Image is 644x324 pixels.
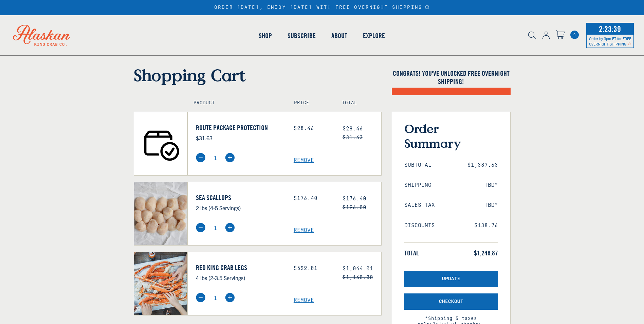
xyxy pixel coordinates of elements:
[294,227,381,234] a: Remove
[343,204,366,211] s: $196.00
[134,65,382,85] h1: Shopping Cart
[570,31,579,39] span: 4
[425,5,430,10] a: Announcement Bar Modal
[404,182,431,188] span: Shipping
[294,265,332,272] div: $522.01
[196,273,283,282] p: 4 lbs (2-3.5 Servings)
[194,100,279,106] h4: Product
[280,16,324,55] a: Subscribe
[196,194,283,202] a: Sea Scallops
[343,274,373,281] s: $1,160.00
[392,69,511,86] h4: Congrats! You've unlocked FREE OVERNIGHT SHIPPING!
[196,203,283,212] p: 2 lbs (4-5 Servings)
[196,223,205,232] img: minus
[196,124,283,132] a: Route Package Protection
[196,264,283,272] a: Red King Crab Legs
[225,223,235,232] img: plus
[196,153,205,162] img: minus
[542,32,550,39] img: account
[294,157,381,164] a: Remove
[196,293,205,302] img: minus
[589,36,631,46] span: Order by 3pm ET for FREE OVERNIGHT SHIPPING
[294,100,327,106] h4: Price
[324,16,355,55] a: About
[134,112,187,175] img: Route Package Protection - $31.63
[343,134,363,141] s: $31.63
[134,182,187,245] img: Sea Scallops - 2 lbs (4-5 Servings)
[528,32,536,39] img: search
[628,41,631,46] span: Shipping Notice Icon
[294,125,332,132] div: $28.46
[3,15,80,55] img: Alaskan King Crab Co. logo
[556,30,565,40] a: Cart
[467,162,498,168] span: $1,387.63
[214,5,430,11] div: ORDER [DATE], ENJOY [DATE] WITH FREE OVERNIGHT SHIPPING
[597,22,623,36] span: 2:23:39
[343,196,366,202] span: $176.40
[225,153,235,162] img: plus
[404,222,435,229] span: Discounts
[404,249,419,257] span: Total
[404,293,498,310] button: Checkout
[225,293,235,302] img: plus
[474,249,498,257] span: $1,248.87
[294,297,381,304] a: Remove
[294,195,332,202] div: $176.40
[404,121,498,150] h3: Order Summary
[342,100,375,106] h4: Total
[442,276,460,282] span: Update
[196,133,283,142] p: $31.63
[404,162,431,168] span: Subtotal
[251,16,280,55] a: Shop
[343,266,373,272] span: $1,044.01
[343,126,363,132] span: $28.46
[404,271,498,287] button: Update
[404,202,435,209] span: Sales Tax
[439,299,463,305] span: Checkout
[355,16,393,55] a: Explore
[134,252,187,315] img: Red King Crab Legs - 4 lbs (2-3.5 Servings)
[570,31,579,39] a: Cart
[474,222,498,229] span: $138.76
